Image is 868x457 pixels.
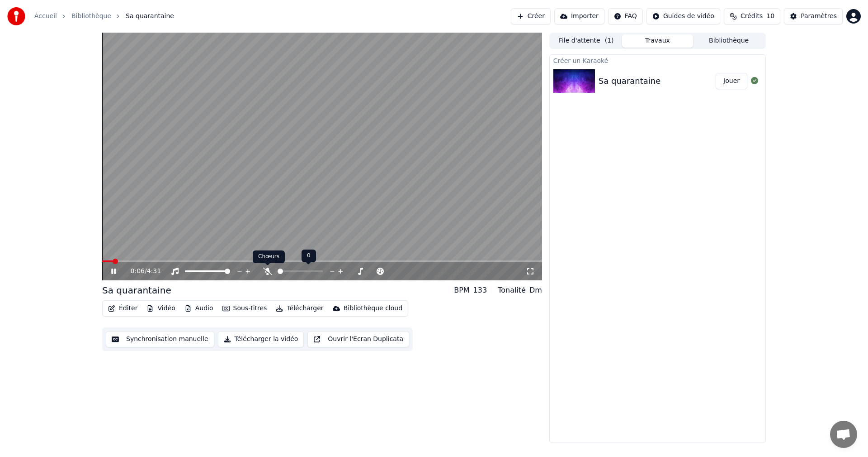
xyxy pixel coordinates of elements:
[599,75,660,87] div: Sa quarantaine
[131,267,152,276] div: /
[34,12,174,21] nav: breadcrumb
[716,73,747,89] button: Jouer
[693,34,764,48] button: Bibliothèque
[7,7,25,25] img: youka
[801,12,837,21] div: Paramètres
[554,8,604,24] button: Importer
[307,331,409,347] button: Ouvrir l'Ecran Duplicata
[71,12,111,21] a: Bibliothèque
[724,8,780,24] button: Crédits10
[131,267,145,276] span: 0:06
[830,421,857,448] a: Ouvrir le chat
[106,331,214,347] button: Synchronisation manuelle
[104,302,141,315] button: Éditer
[219,302,271,315] button: Sous-titres
[126,12,174,21] span: Sa quarantaine
[498,285,526,296] div: Tonalité
[741,12,763,21] span: Crédits
[605,36,614,45] span: ( 1 )
[147,267,161,276] span: 4:31
[608,8,643,24] button: FAQ
[143,302,179,315] button: Vidéo
[529,285,542,296] div: Dm
[766,12,774,21] span: 10
[302,250,316,262] div: 0
[550,55,765,66] div: Créer un Karaoké
[344,304,402,313] div: Bibliothèque cloud
[253,250,285,263] div: Chœurs
[511,8,551,24] button: Créer
[473,285,487,296] div: 133
[454,285,469,296] div: BPM
[646,8,720,24] button: Guides de vidéo
[551,34,622,48] button: File d'attente
[784,8,843,24] button: Paramètres
[34,12,57,21] a: Accueil
[181,302,217,315] button: Audio
[622,34,693,48] button: Travaux
[218,331,304,347] button: Télécharger la vidéo
[272,302,327,315] button: Télécharger
[102,284,171,297] div: Sa quarantaine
